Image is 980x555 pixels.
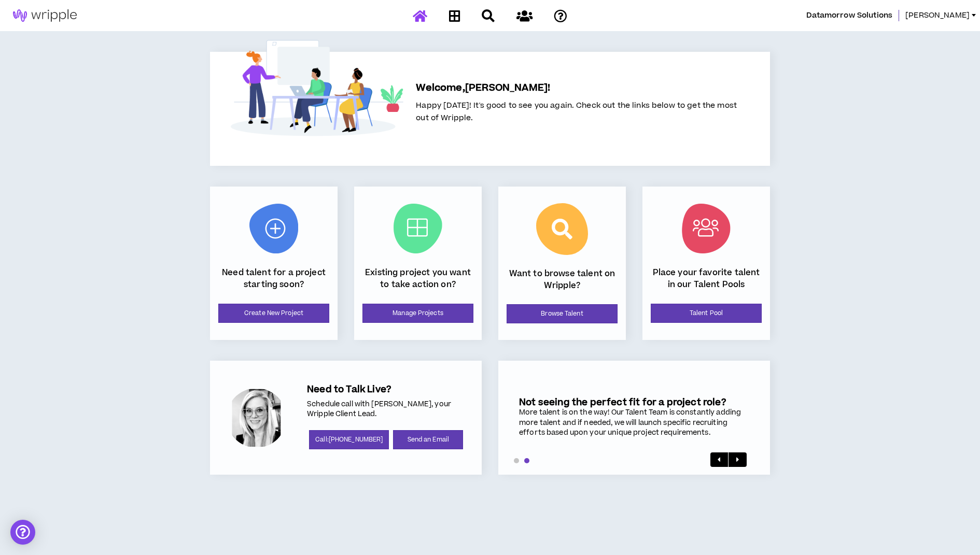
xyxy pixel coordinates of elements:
[362,267,473,290] p: Existing project you want to take action on?
[651,267,762,290] p: Place your favorite talent in our Talent Pools
[218,304,329,323] a: Create New Project
[806,10,892,21] span: Datamorrow Solutions
[416,100,737,123] span: Happy [DATE]! It's good to see you again. Check out the links below to get the most out of Wripple.
[10,520,35,545] div: Open Intercom Messenger
[682,204,731,253] img: Talent Pool
[507,304,618,323] a: Browse Talent
[416,81,737,95] h5: Welcome, [PERSON_NAME] !
[309,430,389,449] a: Call:[PHONE_NUMBER]
[307,400,465,420] p: Schedule call with [PERSON_NAME], your Wripple Client Lead.
[507,268,618,291] p: Want to browse talent on Wripple?
[519,408,749,438] div: More talent is on the way! Our Talent Team is constantly adding more talent and if needed, we wil...
[362,304,473,323] a: Manage Projects
[227,388,286,448] div: Amanda P.
[393,430,463,449] a: Send an Email
[651,304,762,323] a: Talent Pool
[307,384,465,395] h5: Need to Talk Live?
[394,204,442,253] img: Current Projects
[249,204,298,253] img: New Project
[519,397,749,408] h5: Not seeing the perfect fit for a project role?
[905,10,970,21] span: [PERSON_NAME]
[218,267,329,290] p: Need talent for a project starting soon?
